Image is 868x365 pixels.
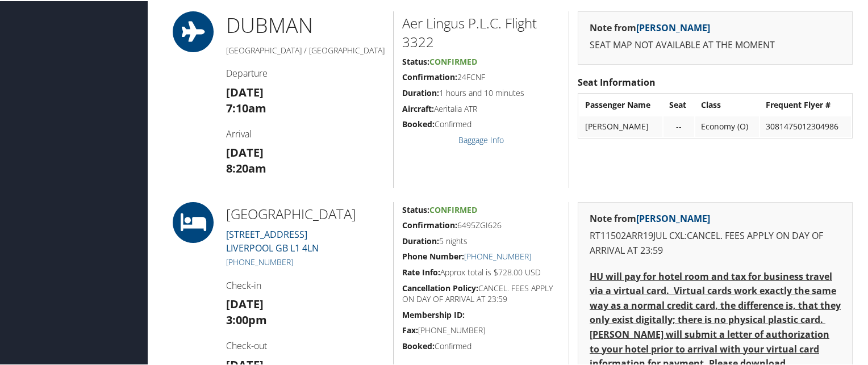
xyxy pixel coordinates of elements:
[636,211,710,224] a: [PERSON_NAME]
[590,211,710,224] strong: Note from
[402,266,560,277] h5: Approx total is $728.00 USD
[226,83,264,99] strong: [DATE]
[402,308,465,319] strong: Membership ID:
[695,115,759,136] td: Economy (O)
[402,324,418,334] strong: Fax:
[760,115,851,136] td: 3081475012304986
[226,160,266,175] strong: 8:20am
[402,70,560,82] h5: 24FCNF
[402,70,457,81] strong: Confirmation:
[226,44,385,55] h5: [GEOGRAPHIC_DATA] / [GEOGRAPHIC_DATA]
[402,55,429,66] strong: Status:
[402,234,439,245] strong: Duration:
[226,99,266,115] strong: 7:10am
[663,94,694,114] th: Seat
[590,228,841,257] p: RT11502ARR19JUL CXL:CANCEL. FEES APPLY ON DAY OF ARRIVAL AT 23:59
[226,144,264,159] strong: [DATE]
[402,86,560,98] h5: 1 hours and 10 minutes
[402,219,457,229] strong: Confirmation:
[402,102,434,113] strong: Aircraft:
[226,311,267,326] strong: 3:00pm
[760,94,851,114] th: Frequent Flyer #
[402,102,560,114] h5: Aeritalia ATR
[429,55,477,66] span: Confirmed
[402,339,560,351] h5: Confirmed
[402,234,560,246] h5: 5 nights
[458,133,504,144] a: Baggage Info
[579,115,662,136] td: [PERSON_NAME]
[226,338,385,351] h4: Check-out
[226,278,385,291] h4: Check-in
[402,118,435,128] strong: Booked:
[226,127,385,139] h4: Arrival
[590,20,710,33] strong: Note from
[402,282,478,292] strong: Cancellation Policy:
[579,94,662,114] th: Passenger Name
[402,339,435,350] strong: Booked:
[590,37,841,52] p: SEAT MAP NOT AVAILABLE AT THE MOMENT
[402,250,464,261] strong: Phone Number:
[402,203,429,214] strong: Status:
[402,118,560,129] h5: Confirmed
[429,203,477,214] span: Confirmed
[402,86,439,97] strong: Duration:
[226,66,385,78] h4: Departure
[402,266,440,276] strong: Rate Info:
[226,227,319,253] a: [STREET_ADDRESS]LIVERPOOL GB L1 4LN
[695,94,759,114] th: Class
[226,10,385,39] h1: DUB MAN
[464,250,531,261] a: [PHONE_NUMBER]
[578,75,656,87] strong: Seat Information
[669,120,688,131] div: --
[402,219,560,230] h5: 6495ZGI626
[636,20,710,33] a: [PERSON_NAME]
[402,324,560,335] h5: [PHONE_NUMBER]
[402,282,560,304] h5: CANCEL. FEES APPLY ON DAY OF ARRIVAL AT 23:59
[226,255,293,266] a: [PHONE_NUMBER]
[402,12,560,51] h2: Aer Lingus P.L.C. Flight 3322
[226,203,385,223] h2: [GEOGRAPHIC_DATA]
[226,295,264,311] strong: [DATE]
